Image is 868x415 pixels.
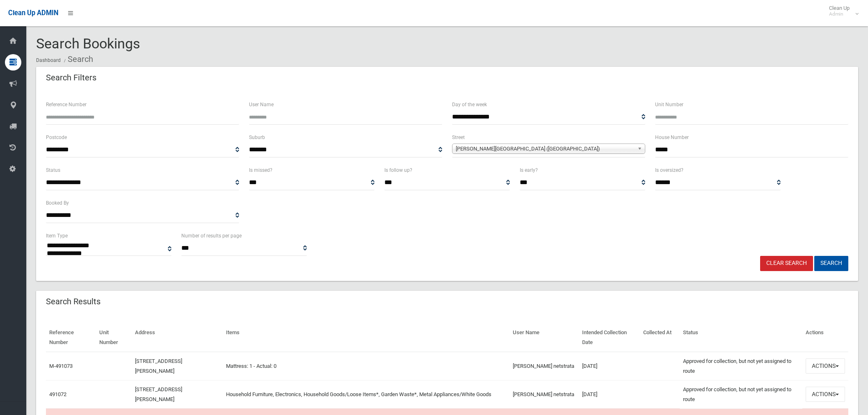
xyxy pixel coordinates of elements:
[579,380,640,408] td: [DATE]
[655,100,683,109] label: Unit Number
[579,324,640,352] th: Intended Collection Date
[223,352,509,381] td: Mattress: 1 - Actual: 0
[223,380,509,408] td: Household Furniture, Electronics, Household Goods/Loose Items*, Garden Waste*, Metal Appliances/W...
[49,363,73,369] a: M-491073
[640,324,679,352] th: Collected At
[802,324,848,352] th: Actions
[36,57,61,63] a: Dashboard
[760,256,813,271] a: Clear Search
[46,231,68,240] label: Item Type
[96,324,132,352] th: Unit Number
[36,70,106,86] header: Search Filters
[46,133,67,142] label: Postcode
[509,380,579,408] td: [PERSON_NAME] netstrata
[223,324,509,352] th: Items
[249,100,274,109] label: User Name
[806,358,845,374] button: Actions
[579,352,640,381] td: [DATE]
[46,324,96,352] th: Reference Number
[509,352,579,381] td: [PERSON_NAME] netstrata
[62,52,93,67] li: Search
[249,166,272,175] label: Is missed?
[46,100,87,109] label: Reference Number
[680,380,802,408] td: Approved for collection, but not yet assigned to route
[829,11,850,17] small: Admin
[135,358,182,374] a: [STREET_ADDRESS][PERSON_NAME]
[680,352,802,381] td: Approved for collection, but not yet assigned to route
[132,324,223,352] th: Address
[8,9,58,17] span: Clean Up ADMIN
[825,5,858,17] span: Clean Up
[456,144,634,154] span: [PERSON_NAME][GEOGRAPHIC_DATA] ([GEOGRAPHIC_DATA])
[135,386,182,402] a: [STREET_ADDRESS][PERSON_NAME]
[655,166,683,175] label: Is oversized?
[36,294,110,310] header: Search Results
[452,133,465,142] label: Street
[384,166,412,175] label: Is follow up?
[249,133,265,142] label: Suburb
[655,133,689,142] label: House Number
[680,324,802,352] th: Status
[49,391,66,397] a: 491072
[814,256,848,271] button: Search
[452,100,487,109] label: Day of the week
[509,324,579,352] th: User Name
[46,166,60,175] label: Status
[806,387,845,402] button: Actions
[46,198,69,207] label: Booked By
[36,35,140,52] span: Search Bookings
[520,166,538,175] label: Is early?
[181,231,242,240] label: Number of results per page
